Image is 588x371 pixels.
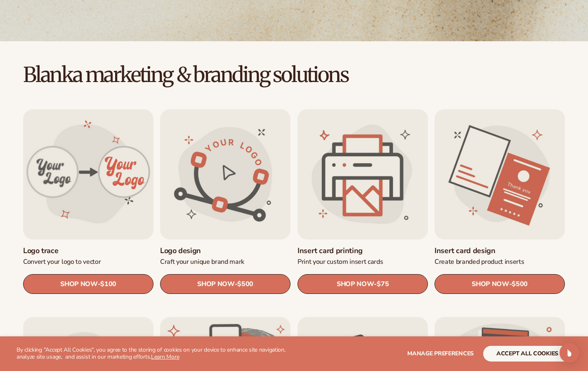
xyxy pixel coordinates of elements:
span: SHOP NOW [472,280,509,288]
a: SHOP NOW- $100 [23,274,153,294]
a: SHOP NOW- $500 [160,274,290,294]
a: SHOP NOW- $75 [298,274,428,294]
a: Learn More [151,353,179,361]
p: By clicking "Accept All Cookies", you agree to the storing of cookies on your device to enhance s... [17,347,305,361]
a: SHOP NOW- $500 [435,274,565,294]
div: Open Intercom Messenger [560,343,579,363]
button: Manage preferences [407,346,474,362]
span: $75 [377,280,389,288]
span: $100 [100,280,116,288]
span: SHOP NOW [60,280,97,288]
button: accept all cookies [483,346,571,362]
span: SHOP NOW [337,280,374,288]
span: $500 [238,280,254,288]
a: Logo design [160,246,290,256]
a: Insert card printing [298,246,428,256]
span: Manage preferences [407,350,474,357]
span: SHOP NOW [197,280,234,288]
span: $500 [512,280,528,288]
a: Logo trace [23,246,153,256]
a: Insert card design [435,246,565,256]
